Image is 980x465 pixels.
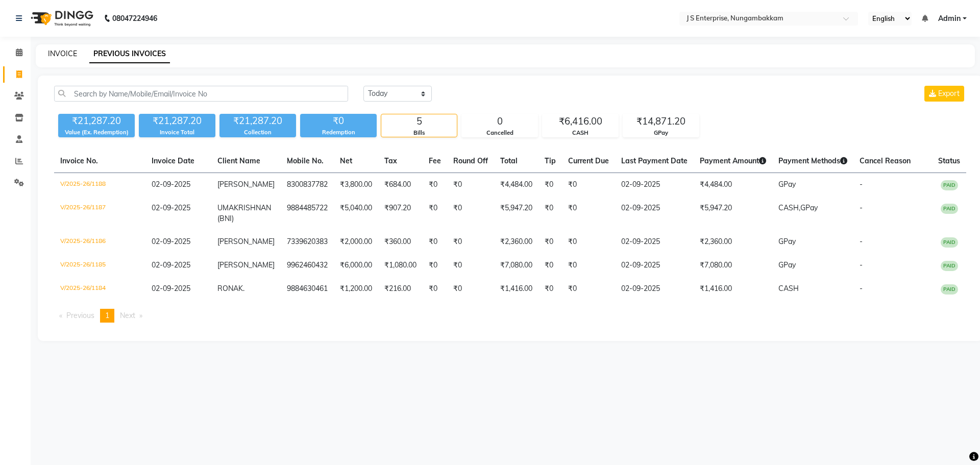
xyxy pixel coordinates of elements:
td: V/2025-26/1187 [54,197,145,230]
td: 9962460432 [281,254,334,277]
td: ₹2,360.00 [694,230,772,254]
div: 5 [381,114,457,129]
span: GPay [778,260,796,270]
span: Cancel Reason [860,156,911,165]
td: ₹0 [562,197,615,230]
td: ₹6,000.00 [334,254,378,277]
span: PAID [941,261,958,271]
td: ₹5,040.00 [334,197,378,230]
td: ₹7,080.00 [494,254,538,277]
span: Status [938,156,960,165]
td: 7339620383 [281,230,334,254]
span: CASH, [778,203,800,212]
span: Invoice Date [152,156,194,165]
span: Tip [545,156,556,165]
span: CASH [778,284,799,293]
span: Last Payment Date [621,156,688,165]
div: ₹14,871.20 [623,114,699,129]
span: KRISHNAN (BNI) [217,203,271,223]
div: Collection [219,128,296,137]
div: Bills [381,129,457,137]
span: 1 [105,311,109,320]
span: - [860,203,863,212]
span: Previous [66,311,94,320]
td: ₹684.00 [378,173,423,197]
td: ₹3,800.00 [334,173,378,197]
td: ₹0 [447,254,494,277]
button: Export [924,86,964,102]
span: Current Due [568,156,609,165]
td: ₹7,080.00 [694,254,772,277]
td: ₹0 [447,173,494,197]
td: ₹4,484.00 [494,173,538,197]
td: 8300837782 [281,173,334,197]
td: ₹0 [423,197,447,230]
div: ₹21,287.20 [58,114,135,128]
span: PAID [941,284,958,295]
td: ₹0 [538,230,562,254]
td: 02-09-2025 [615,173,694,197]
div: ₹21,287.20 [219,114,296,128]
div: 0 [462,114,537,129]
span: PAID [941,180,958,190]
td: ₹0 [538,254,562,277]
span: Payment Methods [778,156,847,165]
span: 02-09-2025 [152,284,190,293]
span: 02-09-2025 [152,260,190,270]
img: logo [26,4,96,33]
div: CASH [543,129,618,137]
td: ₹360.00 [378,230,423,254]
span: GPay [800,203,818,212]
td: ₹0 [562,254,615,277]
span: - [860,284,863,293]
div: Invoice Total [139,128,215,137]
span: Client Name [217,156,260,165]
td: ₹0 [562,230,615,254]
b: 08047224946 [112,4,157,33]
span: Export [938,89,960,98]
span: Fee [429,156,441,165]
td: ₹0 [562,277,615,301]
span: - [860,260,863,270]
td: ₹0 [538,197,562,230]
td: ₹2,000.00 [334,230,378,254]
div: Redemption [300,128,377,137]
a: PREVIOUS INVOICES [89,45,170,63]
span: GPay [778,180,796,189]
div: Value (Ex. Redemption) [58,128,135,137]
span: Round Off [453,156,488,165]
td: ₹0 [423,277,447,301]
td: ₹1,080.00 [378,254,423,277]
span: PAID [941,237,958,248]
td: ₹0 [423,230,447,254]
td: ₹0 [447,277,494,301]
div: ₹21,287.20 [139,114,215,128]
td: ₹0 [423,254,447,277]
div: ₹6,416.00 [543,114,618,129]
span: - [860,237,863,246]
td: ₹216.00 [378,277,423,301]
td: 9884630461 [281,277,334,301]
span: 02-09-2025 [152,180,190,189]
span: Invoice No. [60,156,98,165]
span: Tax [384,156,397,165]
td: V/2025-26/1185 [54,254,145,277]
span: - [860,180,863,189]
td: ₹0 [562,173,615,197]
div: GPay [623,129,699,137]
td: ₹2,360.00 [494,230,538,254]
span: Total [500,156,518,165]
a: INVOICE [48,49,77,58]
span: [PERSON_NAME] [217,180,275,189]
td: ₹0 [447,197,494,230]
span: PAID [941,204,958,214]
td: ₹0 [538,277,562,301]
span: GPay [778,237,796,246]
td: ₹5,947.20 [494,197,538,230]
span: Mobile No. [287,156,324,165]
td: 9884485722 [281,197,334,230]
td: ₹0 [538,173,562,197]
td: 02-09-2025 [615,254,694,277]
td: ₹0 [423,173,447,197]
td: 02-09-2025 [615,230,694,254]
